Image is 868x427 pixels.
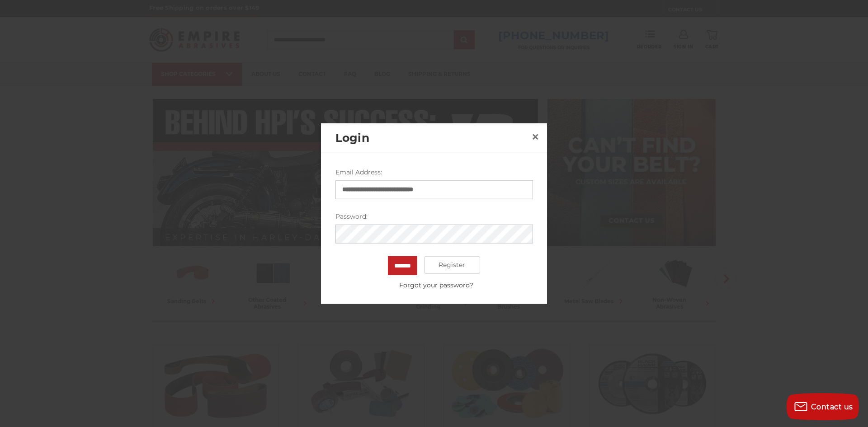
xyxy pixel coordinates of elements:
button: Contact us [787,393,859,420]
label: Password: [335,211,533,221]
a: Forgot your password? [340,280,533,290]
label: Email Address: [335,167,533,177]
a: Register [424,256,481,274]
span: × [531,128,539,145]
span: Contact us [811,403,853,411]
h2: Login [335,129,528,146]
a: Close [528,130,542,144]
